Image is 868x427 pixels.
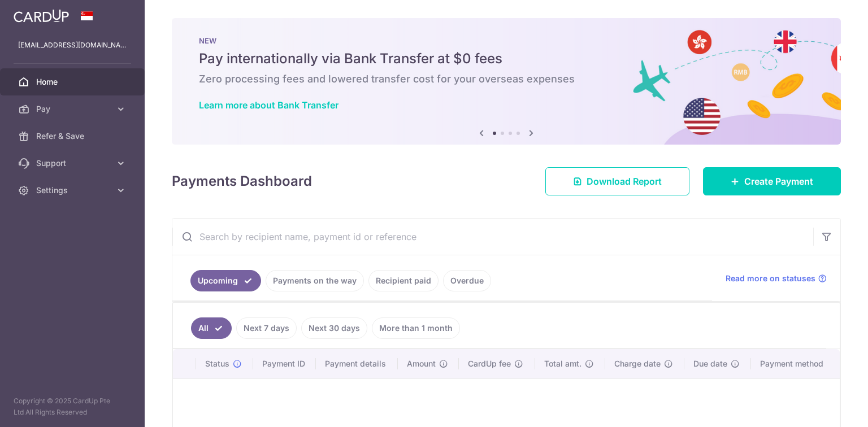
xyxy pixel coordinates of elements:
[236,317,297,339] a: Next 7 days
[36,130,111,142] span: Refer & Save
[190,270,261,291] a: Upcoming
[172,18,841,145] img: Bank transfer banner
[726,273,827,284] a: Read more on statuses
[301,317,367,339] a: Next 30 days
[544,358,581,369] span: Total amt.
[18,40,127,51] p: [EMAIL_ADDRESS][DOMAIN_NAME]
[36,103,111,115] span: Pay
[191,317,232,339] a: All
[199,72,814,86] h6: Zero processing fees and lowered transfer cost for your overseas expenses
[316,349,398,378] th: Payment details
[587,175,662,188] span: Download Report
[253,349,316,378] th: Payment ID
[744,175,813,188] span: Create Payment
[266,270,364,291] a: Payments on the way
[172,219,813,255] input: Search by recipient name, payment id or reference
[36,158,111,169] span: Support
[703,167,841,195] a: Create Payment
[407,358,436,369] span: Amount
[751,349,840,378] th: Payment method
[693,358,727,369] span: Due date
[726,273,815,284] span: Read more on statuses
[199,99,338,111] a: Learn more about Bank Transfer
[443,270,491,291] a: Overdue
[205,358,229,369] span: Status
[199,50,814,68] h5: Pay internationally via Bank Transfer at $0 fees
[468,358,511,369] span: CardUp fee
[199,36,814,45] p: NEW
[372,317,460,339] a: More than 1 month
[14,9,69,23] img: CardUp
[614,358,661,369] span: Charge date
[36,76,111,88] span: Home
[368,270,439,291] a: Recipient paid
[545,167,689,195] a: Download Report
[172,171,312,191] h4: Payments Dashboard
[36,185,111,196] span: Settings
